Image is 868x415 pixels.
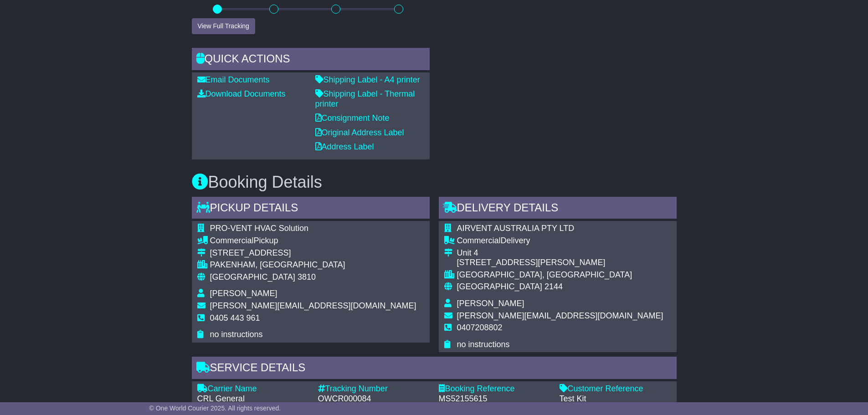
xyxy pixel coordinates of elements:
div: MS52155615 [439,394,550,404]
div: Delivery Details [439,197,677,221]
span: Commercial [210,236,254,245]
a: Shipping Label - Thermal printer [315,89,415,108]
div: OWCR000084 [318,394,430,404]
button: View Full Tracking [192,18,255,34]
a: Download Documents [197,89,286,98]
div: Delivery [457,236,663,246]
div: Unit 4 [457,248,663,258]
div: Booking Reference [439,384,550,394]
div: [STREET_ADDRESS] [210,248,416,258]
div: Quick Actions [192,48,430,72]
span: [GEOGRAPHIC_DATA] [210,272,295,282]
div: CRL General [197,394,309,404]
span: no instructions [210,330,263,339]
span: PRO-VENT HVAC Solution [210,224,308,233]
span: no instructions [457,340,510,349]
span: [PERSON_NAME] [210,289,277,298]
h3: Booking Details [192,173,677,191]
span: 3810 [298,272,316,282]
span: 0405 443 961 [210,313,260,323]
a: Email Documents [197,75,270,84]
div: Pickup Details [192,197,430,221]
div: [GEOGRAPHIC_DATA], [GEOGRAPHIC_DATA] [457,270,663,280]
span: [PERSON_NAME] [457,299,524,308]
a: Original Address Label [315,128,404,137]
span: Commercial [457,236,501,245]
a: Address Label [315,142,374,151]
div: [STREET_ADDRESS][PERSON_NAME] [457,258,663,268]
span: 0407208802 [457,323,503,332]
span: AIRVENT AUSTRALIA PTY LTD [457,224,575,233]
div: Pickup [210,236,416,246]
div: Test Kit [560,394,671,404]
span: [PERSON_NAME][EMAIL_ADDRESS][DOMAIN_NAME] [457,311,663,320]
span: © One World Courier 2025. All rights reserved. [149,405,281,412]
a: Shipping Label - A4 printer [315,75,420,84]
span: [GEOGRAPHIC_DATA] [457,282,542,291]
div: Customer Reference [560,384,671,394]
div: PAKENHAM, [GEOGRAPHIC_DATA] [210,260,416,270]
div: Service Details [192,357,677,381]
div: Tracking Number [318,384,430,394]
a: Consignment Note [315,113,390,123]
span: 2144 [544,282,563,291]
span: [PERSON_NAME][EMAIL_ADDRESS][DOMAIN_NAME] [210,301,416,310]
div: Carrier Name [197,384,309,394]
